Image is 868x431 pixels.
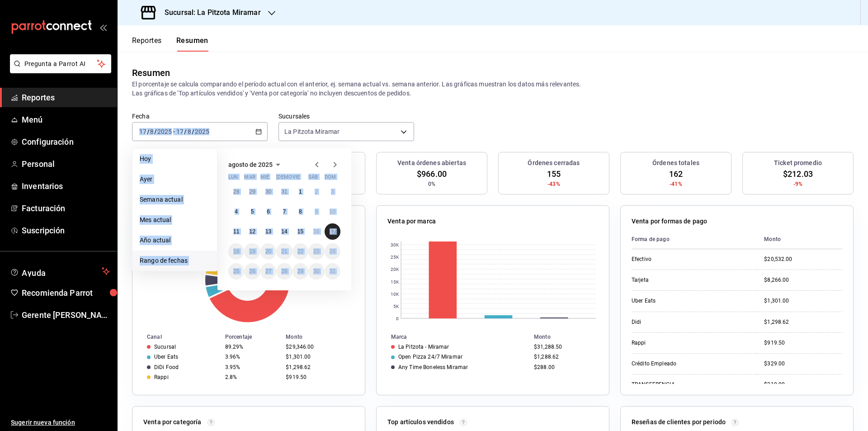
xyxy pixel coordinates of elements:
[299,189,302,195] abbr: 1 de agosto de 2025
[632,297,722,305] div: Uber Eats
[228,184,244,200] button: 28 de julio de 2025
[292,174,300,184] abbr: viernes
[281,189,287,195] abbr: 31 de julio de 2025
[157,7,261,18] h3: Sucursal: La Pitzota Miramar
[292,243,308,260] button: 22 de agosto de 2025
[225,344,278,350] div: 89.29%
[397,158,466,168] h3: Venta órdenes abiertas
[228,174,238,184] abbr: lunes
[276,243,292,260] button: 21 de agosto de 2025
[244,204,260,220] button: 5 de agosto de 2025
[297,248,303,255] abbr: 22 de agosto de 2025
[398,354,462,360] div: Open Pizza 24/7 Miramar
[632,217,707,226] p: Venta por formas de pago
[393,304,399,309] text: 5K
[150,128,154,135] input: --
[283,208,286,215] abbr: 7 de agosto de 2025
[632,276,722,284] div: Tarjeta
[299,208,302,215] abbr: 8 de agosto de 2025
[632,360,722,368] div: Crédito Empleado
[140,175,210,184] span: Ayer
[670,180,682,188] span: -41%
[391,255,399,260] text: 25K
[233,228,239,235] abbr: 11 de agosto de 2025
[391,267,399,272] text: 20K
[764,256,842,263] div: $20,532.00
[764,339,842,347] div: $919.50
[292,263,308,279] button: 29 de agosto de 2025
[233,189,239,195] abbr: 28 de julio de 2025
[244,174,255,184] abbr: martes
[308,243,324,260] button: 23 de agosto de 2025
[176,36,208,52] button: Resumen
[260,184,276,200] button: 30 de julio de 2025
[233,248,239,255] abbr: 18 de agosto de 2025
[764,381,842,388] div: $219.00
[632,417,726,427] p: Reseñas de clientes por periodo
[783,168,813,180] span: $212.03
[276,223,292,240] button: 14 de agosto de 2025
[757,230,842,249] th: Monto
[267,208,270,215] abbr: 6 de agosto de 2025
[297,228,303,235] abbr: 15 de agosto de 2025
[325,243,340,260] button: 24 de agosto de 2025
[313,248,319,255] abbr: 23 de agosto de 2025
[132,36,208,52] div: navigation tabs
[417,168,447,180] span: $966.00
[534,364,594,370] div: $288.00
[184,128,187,135] span: /
[225,374,278,380] div: 2.8%
[249,189,255,195] abbr: 29 de julio de 2025
[632,256,722,263] div: Efectivo
[330,248,335,255] abbr: 24 de agosto de 2025
[764,360,842,368] div: $329.00
[244,263,260,279] button: 26 de agosto de 2025
[292,184,308,200] button: 1 de agosto de 2025
[140,195,210,204] span: Semana actual
[244,223,260,240] button: 12 de agosto de 2025
[22,158,110,170] span: Personal
[251,208,254,215] abbr: 5 de agosto de 2025
[228,204,244,220] button: 4 de agosto de 2025
[244,184,260,200] button: 29 de julio de 2025
[225,364,278,370] div: 3.95%
[260,204,276,220] button: 6 de agosto de 2025
[325,223,340,240] button: 17 de agosto de 2025
[233,268,239,275] abbr: 25 de agosto de 2025
[325,184,340,200] button: 3 de agosto de 2025
[140,154,210,164] span: Hoy
[11,418,110,427] span: Sugerir nueva función
[331,189,334,195] abbr: 3 de agosto de 2025
[292,204,308,220] button: 8 de agosto de 2025
[222,332,282,342] th: Porcentaje
[652,158,699,168] h3: Órdenes totales
[330,228,335,235] abbr: 17 de agosto de 2025
[387,417,454,427] p: Top artículos vendidos
[632,318,722,326] div: Didi
[286,374,350,380] div: $919.50
[157,128,172,135] input: ----
[282,332,365,342] th: Monto
[313,268,319,275] abbr: 30 de agosto de 2025
[398,364,468,370] div: Any Time Boneless Miramar
[534,354,594,360] div: $1,288.62
[281,268,287,275] abbr: 28 de agosto de 2025
[228,223,244,240] button: 11 de agosto de 2025
[22,287,110,299] span: Recomienda Parrot
[764,318,842,326] div: $1,298.62
[140,256,210,265] span: Rango de fechas
[793,180,802,188] span: -9%
[244,243,260,260] button: 19 de agosto de 2025
[391,242,399,247] text: 30K
[194,128,210,135] input: ----
[235,208,238,215] abbr: 4 de agosto de 2025
[286,364,350,370] div: $1,298.62
[140,215,210,225] span: Mes actual
[249,248,255,255] abbr: 19 de agosto de 2025
[22,309,110,321] span: Gerente [PERSON_NAME]
[6,66,111,75] a: Pregunta a Parrot AI
[140,236,210,245] span: Año actual
[132,36,162,52] button: Reportes
[377,332,530,342] th: Marca
[10,54,111,73] button: Pregunta a Parrot AI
